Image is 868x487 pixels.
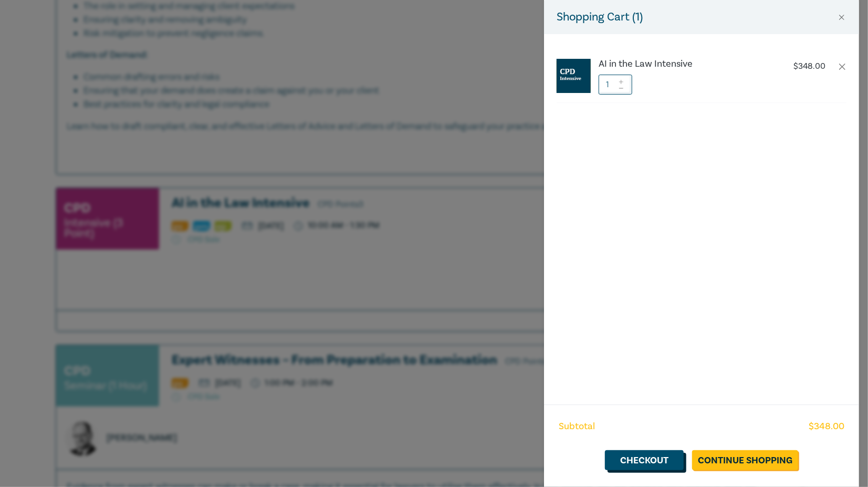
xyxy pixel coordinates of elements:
p: $ 348.00 [793,61,825,71]
span: Subtotal [559,420,595,433]
h5: Shopping Cart ( 1 ) [557,8,643,26]
a: Continue Shopping [692,450,798,470]
a: Checkout [605,450,684,470]
a: AI in the Law Intensive [599,59,773,69]
button: Close [837,13,846,22]
input: 1 [599,75,632,95]
img: CPD%20Intensive.jpg [557,59,591,93]
span: $ 348.00 [809,420,844,433]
